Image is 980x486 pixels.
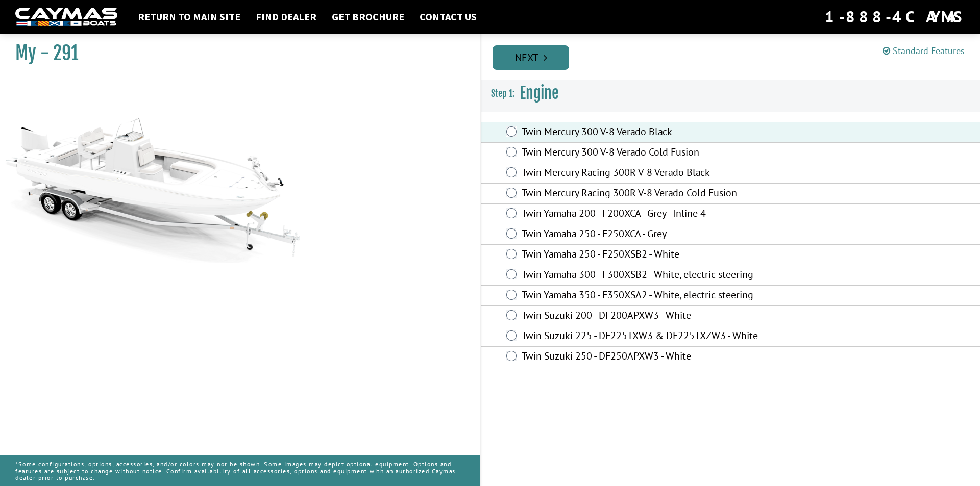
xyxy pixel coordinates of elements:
[481,74,980,112] h3: Engine
[522,146,797,161] label: Twin Mercury 300 V-8 Verado Cold Fusion
[825,6,965,28] div: 1-888-4CAYMAS
[251,10,322,23] a: Find Dealer
[883,45,965,57] a: Standard Features
[15,8,117,27] img: white-logo-c9c8dbefe5ff5ceceb0f0178aa75bf4bb51f6bca0971e226c86eb53dfe498488.png
[522,248,797,263] label: Twin Yamaha 250 - F250XSB2 - White
[522,227,797,242] label: Twin Yamaha 250 - F250XCA - Grey
[15,455,464,486] p: *Some configurations, options, accessories, and/or colors may not be shown. Some images may depic...
[15,42,454,65] h1: My - 291
[522,125,797,140] label: Twin Mercury 300 V-8 Verado Black
[522,329,797,344] label: Twin Suzuki 225 - DF225TXW3 & DF225TXZW3 - White
[522,289,797,303] label: Twin Yamaha 350 - F350XSA2 - White, electric steering
[327,10,409,23] a: Get Brochure
[522,166,797,181] label: Twin Mercury Racing 300R V-8 Verado Black
[414,10,482,23] a: Contact Us
[522,207,797,222] label: Twin Yamaha 200 - F200XCA - Grey - Inline 4
[522,350,797,365] label: Twin Suzuki 250 - DF250APXW3 - White
[522,309,797,324] label: Twin Suzuki 200 - DF200APXW3 - White
[522,187,797,201] label: Twin Mercury Racing 300R V-8 Verado Cold Fusion
[493,45,569,70] a: Next
[490,44,980,70] ul: Pagination
[133,10,246,23] a: Return to main site
[522,268,797,283] label: Twin Yamaha 300 - F300XSB2 - White, electric steering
